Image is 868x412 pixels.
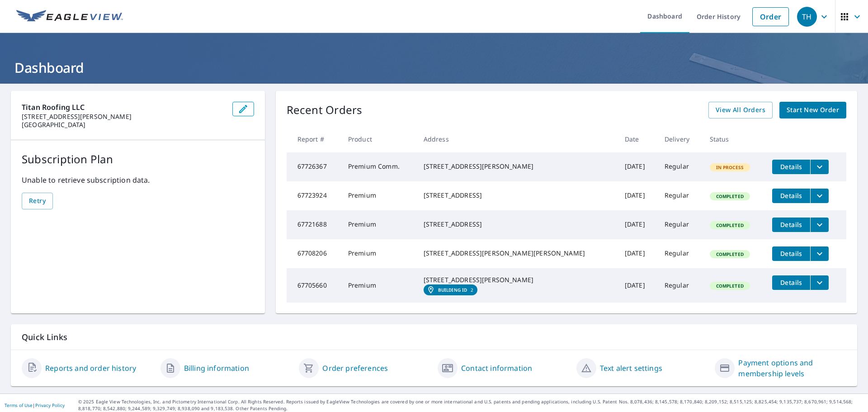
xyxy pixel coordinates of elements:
[287,268,341,303] td: 67705660
[797,7,817,27] div: TH
[341,126,416,152] th: Product
[711,251,749,257] span: Completed
[29,195,46,207] span: Retry
[16,10,123,24] img: EV Logo
[778,162,805,171] span: Details
[600,363,662,374] a: Text alert settings
[779,102,846,118] a: Start New Order
[772,189,810,203] button: detailsBtn-67723924
[424,162,610,171] div: [STREET_ADDRESS][PERSON_NAME]
[287,102,363,118] p: Recent Orders
[35,402,65,408] a: Privacy Policy
[703,126,765,152] th: Status
[287,210,341,239] td: 67721688
[657,152,703,181] td: Regular
[810,275,829,290] button: filesDropdownBtn-67705660
[810,246,829,261] button: filesDropdownBtn-67708206
[711,222,749,228] span: Completed
[752,7,789,26] a: Order
[711,283,749,289] span: Completed
[618,152,657,181] td: [DATE]
[618,126,657,152] th: Date
[287,239,341,268] td: 67708206
[772,218,810,232] button: detailsBtn-67721688
[778,220,805,229] span: Details
[45,363,136,374] a: Reports and order history
[778,249,805,258] span: Details
[341,210,416,239] td: Premium
[5,403,65,408] p: |
[287,126,341,152] th: Report #
[424,275,610,284] div: [STREET_ADDRESS][PERSON_NAME]
[772,246,810,261] button: detailsBtn-67708206
[287,181,341,210] td: 67723924
[787,104,839,116] span: Start New Order
[287,152,341,181] td: 67726367
[716,104,765,116] span: View All Orders
[778,278,805,287] span: Details
[711,164,750,170] span: In Process
[341,152,416,181] td: Premium Comm.
[416,126,618,152] th: Address
[424,284,477,295] a: Building ID2
[738,357,846,379] a: Payment options and membership levels
[22,113,225,121] p: [STREET_ADDRESS][PERSON_NAME]
[22,121,225,129] p: [GEOGRAPHIC_DATA]
[657,239,703,268] td: Regular
[438,287,467,293] em: Building ID
[618,181,657,210] td: [DATE]
[341,239,416,268] td: Premium
[424,220,610,229] div: [STREET_ADDRESS]
[424,191,610,200] div: [STREET_ADDRESS]
[461,363,532,374] a: Contact information
[22,331,846,343] p: Quick Links
[772,160,810,174] button: detailsBtn-67726367
[810,160,829,174] button: filesDropdownBtn-67726367
[424,249,610,258] div: [STREET_ADDRESS][PERSON_NAME][PERSON_NAME]
[11,58,857,77] h1: Dashboard
[657,210,703,239] td: Regular
[322,363,388,374] a: Order preferences
[657,181,703,210] td: Regular
[22,151,254,167] p: Subscription Plan
[78,398,863,412] p: © 2025 Eagle View Technologies, Inc. and Pictometry International Corp. All Rights Reserved. Repo...
[5,402,33,408] a: Terms of Use
[22,175,254,185] p: Unable to retrieve subscription data.
[22,102,225,113] p: Titan Roofing LLC
[618,239,657,268] td: [DATE]
[708,102,773,118] a: View All Orders
[341,268,416,303] td: Premium
[341,181,416,210] td: Premium
[778,191,805,200] span: Details
[22,193,53,209] button: Retry
[810,218,829,232] button: filesDropdownBtn-67721688
[810,189,829,203] button: filesDropdownBtn-67723924
[711,193,749,199] span: Completed
[618,210,657,239] td: [DATE]
[618,268,657,303] td: [DATE]
[184,363,249,374] a: Billing information
[657,268,703,303] td: Regular
[772,275,810,290] button: detailsBtn-67705660
[657,126,703,152] th: Delivery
